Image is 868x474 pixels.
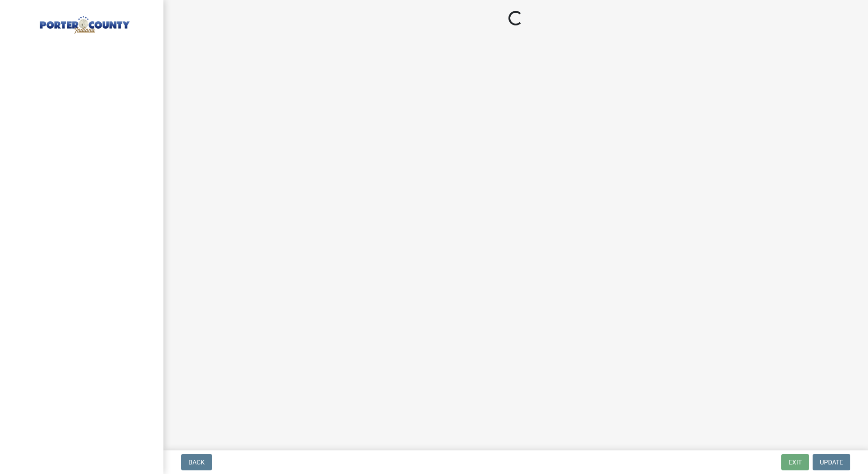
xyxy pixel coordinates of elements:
[181,454,212,470] button: Back
[188,459,205,466] span: Back
[820,459,843,466] span: Update
[813,454,850,470] button: Update
[781,454,809,470] button: Exit
[18,10,149,35] img: Porter County, Indiana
